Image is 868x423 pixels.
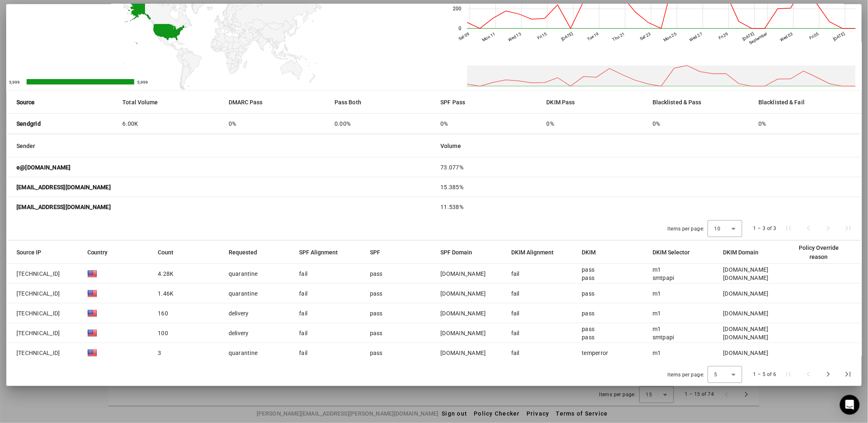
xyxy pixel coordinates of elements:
div: [DOMAIN_NAME] [723,309,769,317]
img: blank.gif [87,348,97,358]
div: pass [370,289,383,298]
div: Items per page: [668,371,704,379]
div: Count [158,248,173,257]
mat-cell: fail [505,303,576,323]
span: 10 [714,226,721,232]
mat-cell: 0.00% [328,114,434,134]
mat-header-cell: Sender [7,134,434,157]
div: pass [582,266,595,274]
mat-cell: fail [292,264,363,284]
span: [TECHNICAL_ID] [16,329,60,337]
div: pass [582,333,595,341]
span: [TECHNICAL_ID] [16,349,60,357]
strong: Sendgrid [16,120,41,128]
text: Wed 03 [779,31,794,42]
text: Sat 09 [458,31,470,41]
div: SPF Alignment [299,248,345,257]
div: temperror [582,349,608,357]
strong: [EMAIL_ADDRESS][DOMAIN_NAME] [16,183,111,191]
img: blank.gif [87,308,97,318]
div: DKIM Selector [653,248,690,257]
mat-cell: 1.46K [151,284,222,303]
div: m1 [653,289,661,298]
text: 5,999 [137,80,148,85]
div: DKIM Alignment [511,248,561,257]
div: SPF Domain [440,248,472,257]
div: [DOMAIN_NAME] [440,349,486,357]
mat-cell: 0% [222,114,328,134]
div: pass [582,309,595,317]
div: Policy Override reason [794,243,844,261]
mat-header-cell: SPF Pass [434,91,540,114]
div: Open Intercom Messenger [840,395,860,415]
mat-header-cell: DMARC Pass [222,91,328,114]
div: Items per page: [668,225,704,233]
div: Source IP [16,248,49,257]
div: pass [370,270,383,278]
text: Thu 21 [612,31,625,42]
span: [TECHNICAL_ID] [16,309,60,317]
text: September [749,31,768,45]
mat-cell: fail [505,343,576,363]
div: pass [582,325,595,333]
div: SPF Domain [440,248,480,257]
text: 200 [453,6,461,12]
div: Count [158,248,181,257]
mat-header-cell: DKIM Pass [540,91,646,114]
mat-cell: 73.077% [434,157,862,177]
div: m1 [653,309,661,317]
text: Fri 05 [809,31,820,40]
div: Country [87,248,115,257]
button: Last page [838,364,858,384]
div: pass [370,309,383,317]
div: [DOMAIN_NAME] [723,333,769,341]
mat-cell: fail [292,343,363,363]
div: [DOMAIN_NAME] [440,329,486,337]
mat-cell: fail [505,323,576,343]
div: DKIM Selector [653,248,697,257]
mat-cell: fail [292,303,363,323]
div: [DOMAIN_NAME] [723,274,769,282]
strong: Source [16,98,35,107]
div: [DOMAIN_NAME] [723,325,769,333]
mat-cell: quarantine [222,343,293,363]
div: [DOMAIN_NAME] [440,270,486,278]
text: [DATE] [832,31,845,42]
div: m1 [653,349,661,357]
mat-cell: quarantine [222,284,293,303]
text: Mon 25 [662,31,677,42]
div: [DOMAIN_NAME] [723,289,769,298]
div: [DOMAIN_NAME] [723,349,769,357]
div: Requested [229,248,264,257]
div: Policy Override reason [794,243,852,261]
div: DKIM Alignment [511,248,554,257]
div: [DOMAIN_NAME] [440,289,486,298]
mat-cell: 100 [151,323,222,343]
mat-cell: 6.00K [116,114,222,134]
mat-cell: 0% [646,114,752,134]
mat-cell: 0% [434,114,540,134]
div: [DOMAIN_NAME] [440,309,486,317]
text: 0 [459,26,461,31]
text: [DATE] [560,31,573,42]
div: [DOMAIN_NAME] [723,266,769,274]
text: Fri 15 [536,31,547,40]
div: Requested [229,248,257,257]
mat-header-cell: Blacklisted & Pass [646,91,752,114]
div: pass [370,329,383,337]
div: m1 [653,266,674,274]
div: SPF [370,248,388,257]
text: [DATE] [742,31,755,42]
img: blank.gif [87,269,97,279]
div: pass [582,274,595,282]
div: smtpapi [653,274,674,282]
mat-cell: fail [292,284,363,303]
mat-cell: 0% [752,114,861,134]
mat-header-cell: Total Volume [116,91,222,114]
text: Mon 11 [481,31,496,42]
div: SPF Alignment [299,248,338,257]
div: m1 [653,325,674,333]
text: Tue 19 [586,31,599,42]
mat-cell: quarantine [222,264,293,284]
img: blank.gif [87,328,97,338]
